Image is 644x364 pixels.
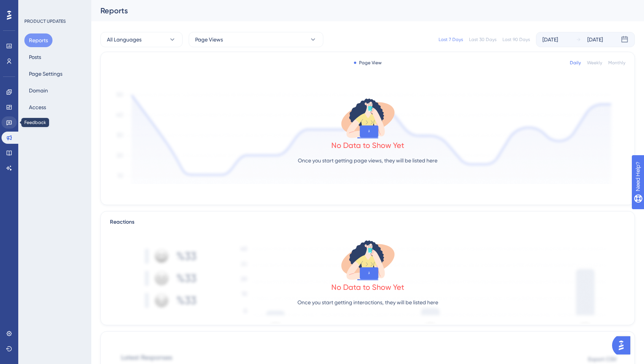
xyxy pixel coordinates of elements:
div: [DATE] [542,35,558,44]
div: Weekly [587,60,602,66]
button: Page Settings [24,67,67,81]
p: Once you start getting page views, they will be listed here [298,156,437,165]
div: Reports [100,5,616,16]
button: Posts [24,50,46,64]
div: No Data to Show Yet [331,282,404,292]
div: No Data to Show Yet [331,140,404,151]
iframe: UserGuiding AI Assistant Launcher [612,334,635,357]
div: Monthly [608,60,625,66]
span: Need Help? [18,2,48,11]
div: Last 30 Days [469,37,496,43]
div: Last 90 Days [502,37,530,43]
button: Reports [24,33,52,47]
button: All Languages [100,32,183,47]
div: Page View [354,60,382,66]
span: Page Views [195,35,223,44]
div: PRODUCT UPDATES [24,18,66,24]
p: Once you start getting interactions, they will be listed here [297,298,438,307]
span: All Languages [107,35,142,44]
button: Domain [24,84,52,97]
div: Last 7 Days [439,37,463,43]
div: Daily [570,60,581,66]
button: Access [24,100,51,114]
div: [DATE] [587,35,603,44]
div: Reactions [110,218,625,227]
button: Page Views [189,32,323,47]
